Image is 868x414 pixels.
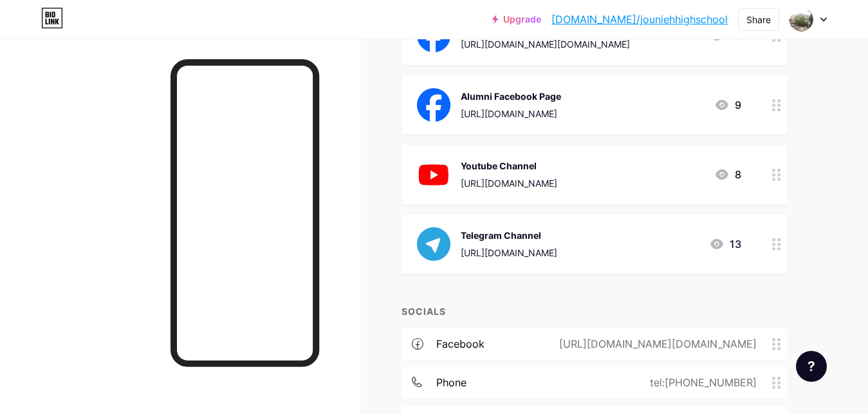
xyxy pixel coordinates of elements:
a: [DOMAIN_NAME]/jouniehhighschool [551,12,728,27]
div: Share [746,13,771,26]
div: Alumni Facebook Page [461,89,561,103]
div: [URL][DOMAIN_NAME][DOMAIN_NAME] [461,37,630,51]
div: tel:[PHONE_NUMBER] [629,375,772,390]
div: facebook [436,336,485,352]
div: [URL][DOMAIN_NAME] [461,246,557,259]
div: Telegram Channel [461,229,557,242]
div: [URL][DOMAIN_NAME] [461,176,557,190]
div: 9 [714,97,741,113]
div: [URL][DOMAIN_NAME] [461,107,561,120]
div: Youtube Channel [461,159,557,173]
img: Telegram Channel [417,227,450,261]
a: Upgrade [492,14,541,24]
div: [URL][DOMAIN_NAME][DOMAIN_NAME] [539,336,772,352]
div: SOCIALS [402,305,788,318]
div: 13 [709,236,741,252]
div: 8 [714,167,741,182]
div: phone [436,375,466,390]
img: Alumni Facebook Page [417,88,450,122]
img: Youtube Channel [417,158,450,191]
img: jouniehhighschool [789,7,813,32]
